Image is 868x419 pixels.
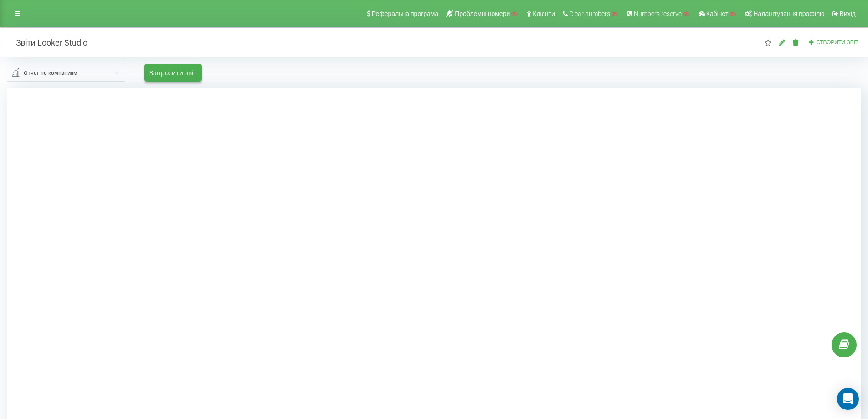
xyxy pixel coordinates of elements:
[455,10,510,17] span: Проблемні номери
[753,10,824,17] span: Налаштування профілю
[806,39,861,47] button: Створити звіт
[569,10,610,17] span: Clear numbers
[837,388,859,410] div: Open Intercom Messenger
[144,64,202,82] button: Запросити звіт
[7,37,87,48] h2: Звіти Looker Studio
[706,10,729,17] span: Кабінет
[372,10,439,17] span: Реферальна програма
[634,10,682,17] span: Numbers reserve
[24,68,77,78] div: Отчет по компаниям
[816,39,858,46] span: Створити звіт
[533,10,555,17] span: Клієнти
[764,39,772,46] i: Цей звіт буде завантажений першим при відкритті "Звіти Looker Studio". Ви можете призначити будь-...
[840,10,856,17] span: Вихід
[808,39,815,45] i: Створити звіт
[792,39,800,46] i: Видалити звіт
[778,39,786,46] i: Редагувати звіт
